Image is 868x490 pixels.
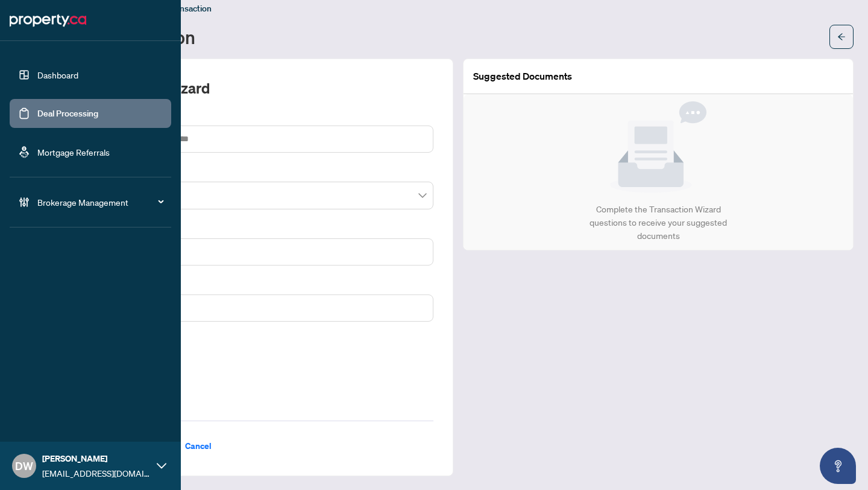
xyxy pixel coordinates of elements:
[83,167,433,180] label: Transaction Type
[37,147,110,157] a: Mortgage Referrals
[473,69,572,84] article: Suggested Documents
[83,224,433,237] label: MLS Number
[37,108,98,119] a: Deal Processing
[150,3,212,14] span: Add Transaction
[820,448,856,484] button: Open asap
[83,378,433,392] label: Exclusive
[83,112,433,126] label: Primary Agent
[185,436,212,456] span: Cancel
[15,457,33,474] span: DW
[175,436,221,456] button: Cancel
[577,203,740,243] div: Complete the Transaction Wizard questions to receive your suggested documents
[10,11,86,30] img: logo
[83,336,433,349] label: Direct/Indirect Interest
[37,69,78,80] a: Dashboard
[42,452,151,465] span: [PERSON_NAME]
[37,196,163,209] span: Brokerage Management
[42,466,151,480] span: [EMAIL_ADDRESS][DOMAIN_NAME]
[610,101,706,193] img: Null State Icon
[83,280,433,293] label: Property Address
[837,33,846,41] span: arrow-left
